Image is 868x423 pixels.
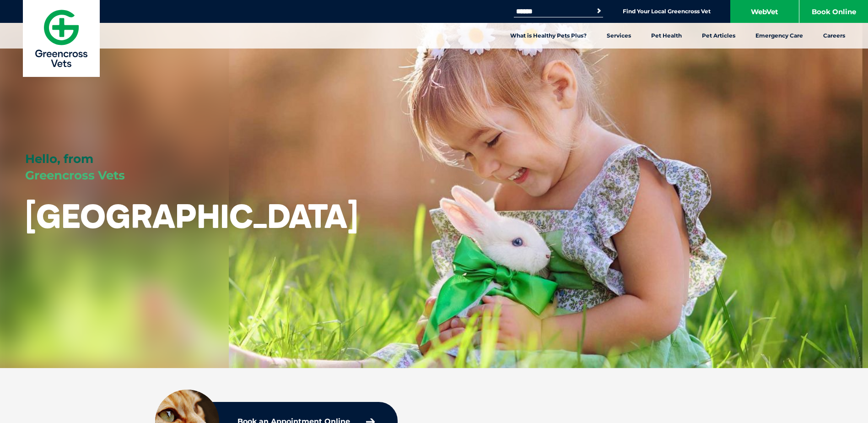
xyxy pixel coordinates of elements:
a: What is Healthy Pets Plus? [500,23,597,49]
a: Emergency Care [745,23,813,49]
span: Greencross Vets [25,168,125,183]
a: Careers [813,23,855,49]
button: Search [594,6,604,16]
a: Pet Health [641,23,692,49]
h1: [GEOGRAPHIC_DATA] [25,198,358,234]
a: Find Your Local Greencross Vet [623,8,711,15]
span: Hello, from [25,152,93,166]
a: Pet Articles [692,23,745,49]
a: Services [597,23,641,49]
